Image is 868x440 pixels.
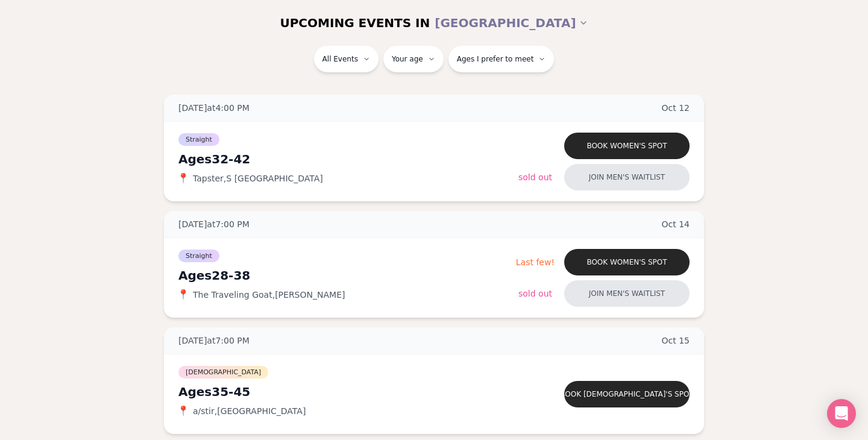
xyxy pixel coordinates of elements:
span: Your age [392,54,423,64]
div: Ages 32-42 [178,151,518,168]
span: 📍 [178,290,188,300]
span: [DATE] at 4:00 PM [178,102,250,114]
span: Oct 12 [662,102,690,114]
div: Ages 28-38 [178,267,516,284]
button: Join men's waitlist [564,280,690,307]
span: UPCOMING EVENTS IN [280,14,430,31]
button: Your age [383,46,444,72]
span: Last few! [516,257,555,267]
button: Book women's spot [564,133,690,159]
div: Open Intercom Messenger [827,399,856,428]
span: a/stir , [GEOGRAPHIC_DATA] [193,405,306,417]
span: Straight [178,250,219,262]
button: Book [DEMOGRAPHIC_DATA]'s spot [564,381,690,407]
button: Join men's waitlist [564,164,690,190]
button: Book women's spot [564,249,690,275]
button: All Events [314,46,379,72]
span: [DATE] at 7:00 PM [178,335,250,347]
div: Ages 35-45 [178,383,518,400]
span: All Events [322,54,358,64]
span: [DEMOGRAPHIC_DATA] [178,366,268,379]
span: 📍 [178,406,188,416]
span: [DATE] at 7:00 PM [178,218,250,230]
span: Tapster , S [GEOGRAPHIC_DATA] [193,172,323,184]
span: 📍 [178,174,188,183]
span: Oct 14 [662,218,690,230]
span: Ages I prefer to meet [457,54,534,64]
span: The Traveling Goat , [PERSON_NAME] [193,289,345,301]
span: Sold Out [518,289,552,298]
span: Sold Out [518,172,552,182]
span: Straight [178,133,219,146]
span: Oct 15 [662,335,690,347]
button: [GEOGRAPHIC_DATA] [435,10,588,36]
button: Ages I prefer to meet [448,46,555,72]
